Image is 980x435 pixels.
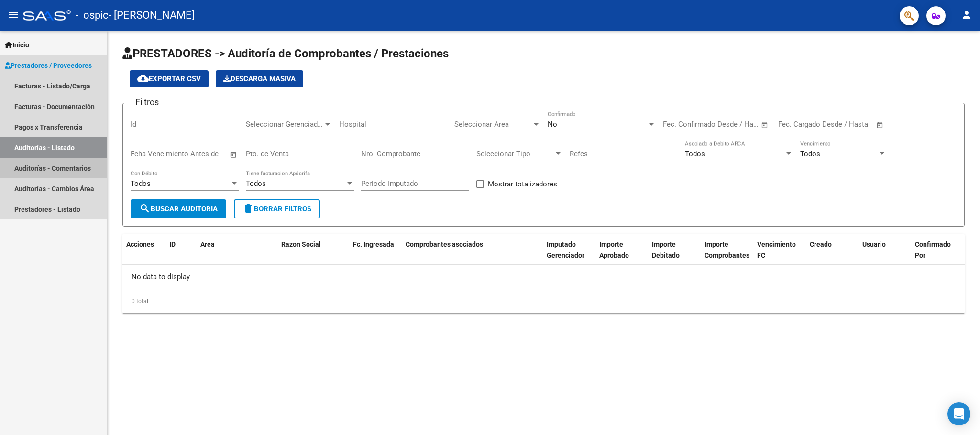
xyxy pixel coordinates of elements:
span: Todos [246,179,266,188]
span: ID [169,240,176,248]
span: Mostrar totalizadores [488,178,557,190]
span: Exportar CSV [137,75,201,83]
span: No [548,120,557,129]
mat-icon: search [139,203,151,214]
button: Descarga Masiva [216,70,303,87]
mat-icon: menu [8,9,19,21]
datatable-header-cell: Confirmado Por [911,234,964,276]
div: Open Intercom Messenger [947,402,970,425]
span: Descarga Masiva [223,75,296,83]
datatable-header-cell: Fc. Ingresada [349,234,402,276]
span: Acciones [126,240,154,248]
button: Open calendar [875,120,886,130]
datatable-header-cell: Importe Debitado [648,234,701,276]
button: Open calendar [760,120,771,130]
span: Area [200,240,215,248]
button: Exportar CSV [130,70,209,87]
span: Imputado Gerenciador [547,240,584,259]
input: Fecha inicio [778,120,817,129]
h3: Filtros [131,96,164,109]
button: Buscar Auditoria [131,199,226,218]
span: Inicio [5,40,29,50]
span: - [PERSON_NAME] [109,5,195,26]
datatable-header-cell: ID [165,234,197,276]
span: Todos [685,150,705,158]
input: Fecha fin [826,120,872,129]
datatable-header-cell: Creado [806,234,859,276]
span: Prestadores / Proveedores [5,60,92,71]
mat-icon: person [961,9,972,21]
span: Seleccionar Area [454,120,532,129]
div: 0 total [122,289,965,313]
span: Vencimiento FC [757,240,796,259]
span: Razon Social [281,240,321,248]
datatable-header-cell: Area [197,234,264,276]
div: No data to display [122,265,965,289]
span: Todos [800,150,820,158]
datatable-header-cell: Razon Social [277,234,349,276]
datatable-header-cell: Imputado Gerenciador [543,234,595,276]
datatable-header-cell: Acciones [122,234,165,276]
span: Seleccionar Gerenciador [246,120,323,129]
span: Fc. Ingresada [353,240,394,248]
span: Importe Aprobado [599,240,629,259]
span: Todos [131,179,151,188]
mat-icon: cloud_download [137,73,149,84]
span: Importe Debitado [652,240,680,259]
span: Creado [810,240,832,248]
input: Fecha inicio [663,120,702,129]
span: Confirmado Por [915,240,951,259]
input: Fecha fin [710,120,757,129]
mat-icon: delete [242,203,254,214]
button: Open calendar [228,149,239,160]
span: Importe Comprobantes [705,240,749,259]
datatable-header-cell: Vencimiento FC [753,234,806,276]
span: Buscar Auditoria [139,205,218,213]
span: PRESTADORES -> Auditoría de Comprobantes / Prestaciones [122,47,449,60]
datatable-header-cell: Usuario [859,234,911,276]
span: Comprobantes asociados [406,240,483,248]
span: Seleccionar Tipo [476,150,554,158]
span: Borrar Filtros [242,205,311,213]
datatable-header-cell: Importe Aprobado [595,234,648,276]
span: - ospic [76,5,109,26]
datatable-header-cell: Importe Comprobantes [701,234,753,276]
span: Usuario [862,240,886,248]
button: Borrar Filtros [234,199,320,218]
datatable-header-cell: Comprobantes asociados [402,234,543,276]
app-download-masive: Descarga masiva de comprobantes (adjuntos) [216,70,303,87]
